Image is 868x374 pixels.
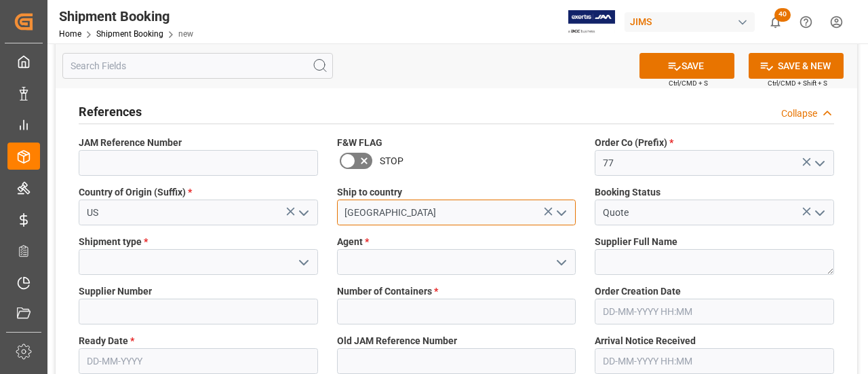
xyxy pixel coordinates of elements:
span: Ship to country [337,185,402,200]
span: 40 [774,8,791,22]
div: JIMS [625,12,755,32]
span: Country of Origin (Suffix) [79,185,192,200]
input: Search Fields [62,53,333,79]
div: Shipment Booking [59,6,193,26]
span: Arrival Notice Received [595,334,696,348]
button: open menu [551,252,571,273]
input: DD-MM-YYYY [79,348,318,374]
button: open menu [808,153,829,174]
h2: References [79,102,142,121]
span: STOP [380,154,403,168]
span: Ctrl/CMD + Shift + S [768,78,827,88]
span: Order Creation Date [595,284,681,299]
span: Supplier Full Name [595,235,677,249]
a: Shipment Booking [96,29,163,39]
a: Home [59,29,81,39]
span: JAM Reference Number [79,136,182,150]
span: Booking Status [595,185,660,200]
span: F&W FLAG [337,136,382,150]
span: Ctrl/CMD + S [669,78,708,88]
span: Ready Date [79,334,134,348]
button: open menu [808,202,829,223]
span: Order Co (Prefix) [595,136,673,150]
button: open menu [551,202,571,223]
button: open menu [292,202,313,223]
button: SAVE & NEW [749,53,844,79]
button: JIMS [625,9,760,35]
button: SAVE [639,53,734,79]
input: Type to search/select [79,200,318,225]
button: Help Center [791,7,821,37]
span: Shipment type [79,235,148,249]
span: Old JAM Reference Number [337,334,457,348]
input: DD-MM-YYYY HH:MM [595,348,834,374]
button: open menu [292,252,313,273]
span: Agent [337,235,369,249]
span: Number of Containers [337,284,438,299]
input: DD-MM-YYYY HH:MM [595,299,834,324]
span: Supplier Number [79,284,152,299]
img: Exertis%20JAM%20-%20Email%20Logo.jpg_1722504956.jpg [568,10,615,34]
button: show 40 new notifications [760,7,791,37]
div: Collapse [781,107,817,121]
